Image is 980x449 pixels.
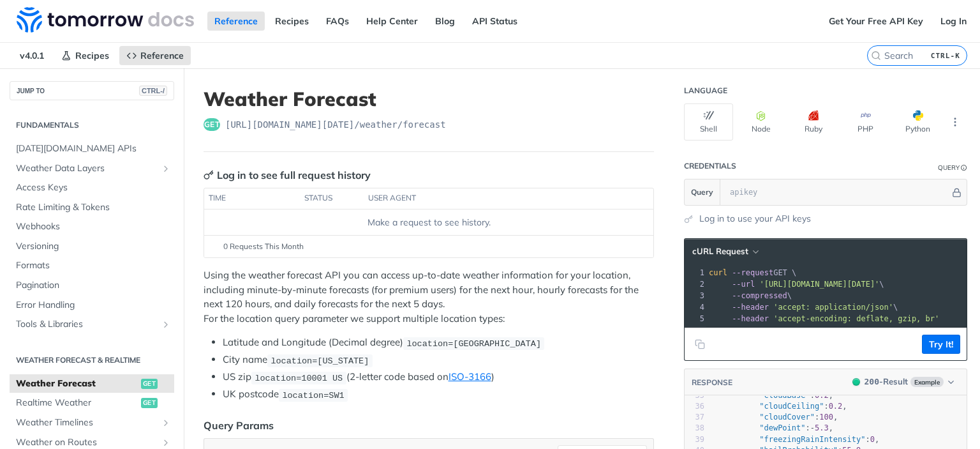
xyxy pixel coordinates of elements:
[10,413,174,432] a: Weather TimelinesShow subpages for Weather Timelines
[684,86,727,96] div: Language
[449,370,491,383] a: ISO-3166
[10,393,174,413] a: Realtime Weatherget
[204,170,214,180] svg: Key
[223,335,654,350] li: Latitude and Longitude (Decimal degree)
[933,11,974,31] a: Log In
[950,186,963,199] button: Hide
[161,438,171,448] button: Show subpages for Weather on Routes
[865,377,879,386] span: 200
[692,246,748,257] span: cURL Request
[691,335,709,354] button: Copy to clipboard
[10,256,174,275] a: Formats
[10,374,174,393] a: Weather Forecastget
[16,220,171,233] span: Webhooks
[139,86,167,96] span: CTRL-/
[732,291,787,300] span: --compressed
[10,217,174,236] a: Webhooks
[961,165,967,171] i: Information
[709,291,792,300] span: \
[685,401,704,412] div: 36
[709,268,727,277] span: curl
[223,353,654,367] li: City name
[364,188,628,209] th: user agent
[709,268,796,277] span: GET \
[949,116,961,128] svg: More ellipsis
[685,290,706,301] div: 3
[10,237,174,256] a: Versioning
[789,103,838,141] button: Ruby
[10,139,174,158] a: [DATE][DOMAIN_NAME] APIs
[732,303,769,312] span: --header
[16,142,171,155] span: [DATE][DOMAIN_NAME] APIs
[946,112,965,132] button: More Languages
[685,423,704,434] div: 38
[10,276,174,295] a: Pagination
[16,259,171,272] span: Formats
[938,163,960,172] div: Query
[75,50,109,61] span: Recipes
[268,11,316,31] a: Recipes
[713,402,847,411] span: : ,
[685,412,704,423] div: 37
[893,103,942,141] button: Python
[140,50,184,61] span: Reference
[10,354,174,366] h2: Weather Forecast & realtime
[736,103,785,141] button: Node
[16,436,158,449] span: Weather on Routes
[359,11,425,31] a: Help Center
[16,201,171,214] span: Rate Limiting & Tokens
[709,280,884,289] span: \
[209,216,648,229] div: Make a request to see history.
[16,377,138,390] span: Weather Forecast
[428,11,462,31] a: Blog
[300,188,364,209] th: status
[759,280,879,289] span: '[URL][DOMAIN_NAME][DATE]'
[819,413,833,422] span: 100
[724,179,950,205] input: apikey
[810,423,815,432] span: -
[928,49,963,62] kbd: CTRL-K
[759,391,810,400] span: "cloudBase"
[282,390,344,400] span: location=SW1
[204,418,274,433] div: Query Params
[223,370,654,384] li: US zip (2-letter code based on )
[465,11,524,31] a: API Status
[16,162,158,175] span: Weather Data Layers
[815,423,829,432] span: 5.3
[685,179,720,205] button: Query
[204,268,654,326] p: Using the weather forecast API you can access up-to-date weather information for your location, i...
[865,376,908,388] div: - Result
[732,280,755,289] span: --url
[271,356,369,365] span: location=[US_STATE]
[10,159,174,178] a: Weather Data LayersShow subpages for Weather Data Layers
[161,164,171,174] button: Show subpages for Weather Data Layers
[815,391,829,400] span: 0.2
[922,335,960,354] button: Try It!
[406,339,541,348] span: location=[GEOGRAPHIC_DATA]
[223,241,304,252] span: 0 Requests This Month
[10,315,174,334] a: Tools & LibrariesShow subpages for Tools & Libraries
[13,46,51,65] span: v4.0.1
[319,11,356,31] a: FAQs
[685,301,706,313] div: 4
[685,313,706,324] div: 5
[207,11,265,31] a: Reference
[685,267,706,278] div: 1
[16,299,171,312] span: Error Handling
[16,279,171,292] span: Pagination
[119,46,191,65] a: Reference
[16,397,138,409] span: Realtime Weather
[10,81,174,100] button: JUMP TOCTRL-/
[688,245,762,258] button: cURL Request
[910,377,944,387] span: Example
[684,161,736,171] div: Credentials
[685,434,704,445] div: 39
[16,416,158,429] span: Weather Timelines
[16,181,171,194] span: Access Keys
[699,212,811,225] a: Log in to use your API keys
[10,119,174,131] h2: Fundamentals
[829,402,843,411] span: 0.2
[759,413,815,422] span: "cloudCover"
[713,391,833,400] span: : ,
[773,314,939,323] span: 'accept-encoding: deflate, gzip, br'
